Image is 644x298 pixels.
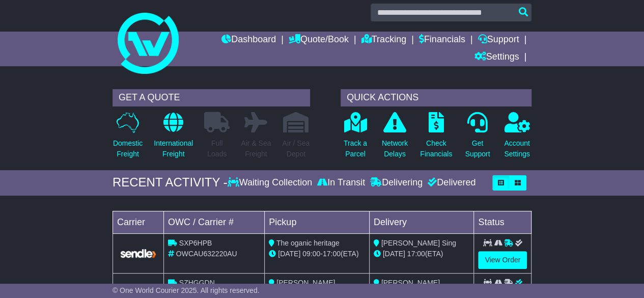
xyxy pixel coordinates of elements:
a: Settings [474,49,519,66]
a: Tracking [361,32,406,49]
span: SZHGGDN [179,279,215,287]
p: Track a Parcel [344,138,367,159]
div: Delivered [425,177,475,188]
p: Get Support [465,138,490,159]
p: International Freight [154,138,193,159]
a: Track aParcel [343,112,368,165]
a: Dashboard [221,32,276,49]
p: Air & Sea Freight [241,138,271,159]
div: RECENT ACTIVITY - [113,175,228,190]
span: [PERSON_NAME] [276,279,335,287]
div: GET A QUOTE [113,89,310,106]
div: QUICK ACTIONS [341,89,531,106]
a: InternationalFreight [153,112,193,165]
p: Full Loads [204,138,230,159]
p: Account Settings [504,138,530,159]
span: 17:00 [407,250,425,258]
div: Delivering [368,177,425,188]
div: (ETA) [374,249,470,259]
span: [DATE] [278,250,300,258]
span: 17:00 [323,250,341,258]
span: [DATE] [383,250,405,258]
div: - (ETA) [269,249,365,259]
a: GetSupport [464,112,490,165]
a: DomesticFreight [113,112,143,165]
span: OWCAU632220AU [176,250,237,258]
a: Support [478,32,519,49]
p: Check Financials [420,138,452,159]
span: [PERSON_NAME] Sing [381,239,456,247]
a: NetworkDelays [381,112,408,165]
span: The oganic heritage [276,239,340,247]
a: View Order [478,251,527,269]
td: Status [474,211,531,233]
span: © One World Courier 2025. All rights reserved. [113,286,260,294]
span: 09:00 [302,250,320,258]
p: Domestic Freight [113,138,143,159]
div: In Transit [315,177,368,188]
a: CheckFinancials [419,112,453,165]
p: Network Delays [382,138,408,159]
a: Financials [419,32,465,49]
p: Air / Sea Depot [282,138,310,159]
a: AccountSettings [503,112,530,165]
a: Quote/Book [289,32,349,49]
td: OWC / Carrier # [163,211,264,233]
td: Pickup [265,211,370,233]
div: Waiting Collection [228,177,315,188]
span: SXP6HPB [179,239,212,247]
span: [PERSON_NAME] [381,279,440,287]
td: Carrier [113,211,163,233]
td: Delivery [369,211,474,233]
img: GetCarrierServiceLogo [119,248,157,259]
